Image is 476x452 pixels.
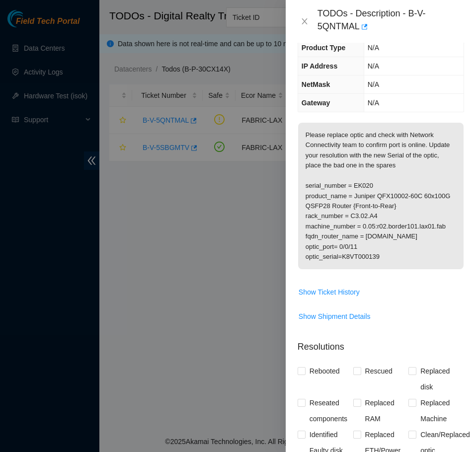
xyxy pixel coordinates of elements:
[368,44,379,52] span: N/A
[299,287,360,298] span: Show Ticket History
[298,308,371,324] button: Show Shipment Details
[306,363,344,379] span: Rebooted
[368,80,379,88] span: N/A
[368,99,379,107] span: N/A
[298,123,464,269] p: Please replace optic and check with Network Connectivity team to confirm port is online. Update y...
[298,17,312,26] button: Close
[301,17,309,25] span: close
[298,332,464,354] p: Resolutions
[302,99,330,107] span: Gateway
[361,395,409,427] span: Replaced RAM
[368,62,379,70] span: N/A
[302,44,345,52] span: Product Type
[361,363,397,379] span: Rescued
[302,80,330,88] span: NetMask
[302,62,337,70] span: IP Address
[416,363,464,395] span: Replaced disk
[299,311,371,322] span: Show Shipment Details
[416,395,464,427] span: Replaced Machine
[306,395,353,427] span: Reseated components
[298,284,360,300] button: Show Ticket History
[317,8,464,35] div: TODOs - Description - B-V-5QNTMAL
